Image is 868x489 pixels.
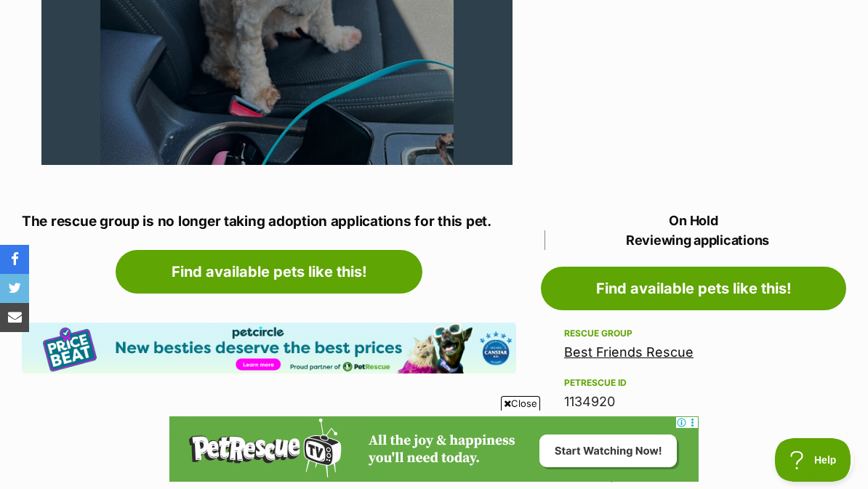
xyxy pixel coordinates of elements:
div: Rescue group [564,328,823,339]
iframe: Advertisement [169,416,699,482]
iframe: Help Scout Beacon - Open [775,438,853,482]
p: The rescue group is no longer taking adoption applications for this pet. [22,211,516,233]
div: PetRescue ID [564,377,823,389]
a: Best Friends Rescue [564,344,694,360]
img: Pet Circle promo banner [22,323,516,373]
span: Close [501,396,540,411]
span: Reviewing applications [544,230,846,250]
img: adchoices.png [208,1,217,10]
div: 1134920 [564,392,823,412]
a: Find available pets like this! [541,267,846,310]
p: On Hold [541,211,846,250]
a: Find available pets like this! [116,250,422,294]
